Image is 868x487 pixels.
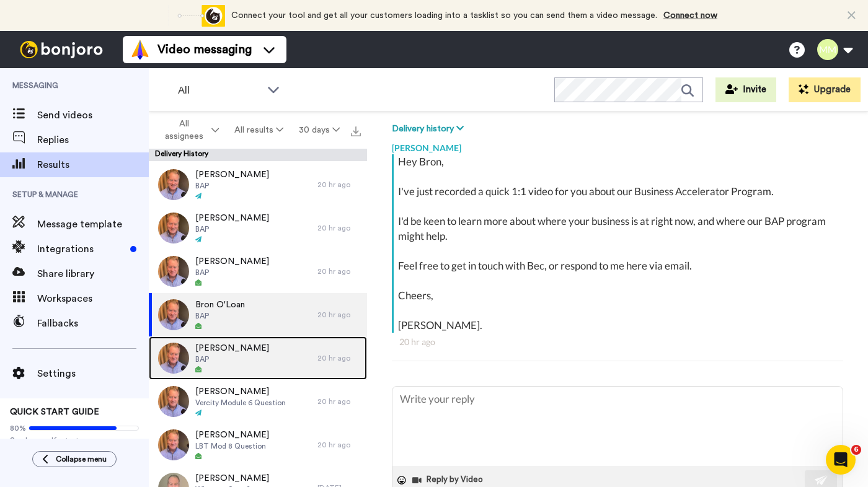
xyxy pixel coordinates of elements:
[392,136,843,154] div: [PERSON_NAME]
[815,475,828,485] img: send-white.svg
[158,299,189,330] img: b41684af-6f49-40c0-b6d4-b1e8887a9712-thumb.jpg
[227,119,291,141] button: All results
[317,180,361,190] div: 20 hr ago
[317,397,361,406] div: 20 hr ago
[32,451,117,467] button: Collapse menu
[195,311,245,321] span: BAP
[351,126,361,136] img: export.svg
[149,149,367,161] div: Delivery History
[10,408,99,416] span: QUICK START GUIDE
[195,224,269,234] span: BAP
[37,157,149,172] span: Results
[398,154,840,333] div: Hey Bron, I've just recorded a quick 1:1 video for you about our Business Accelerator Program. I'...
[15,41,108,58] img: bj-logo-header-white.svg
[663,11,717,20] a: Connect now
[149,250,367,293] a: [PERSON_NAME]BAP20 hr ago
[37,291,149,306] span: Workspaces
[195,472,269,485] span: [PERSON_NAME]
[399,336,836,348] div: 20 hr ago
[195,354,269,364] span: BAP
[317,440,361,450] div: 20 hr ago
[178,83,261,98] span: All
[195,255,269,268] span: [PERSON_NAME]
[37,217,149,232] span: Message template
[130,40,150,59] img: vm-color.svg
[195,212,269,224] span: [PERSON_NAME]
[158,169,189,200] img: 436ce7f5-54fd-459a-9809-878da3eca7d8-thumb.jpg
[195,429,269,441] span: [PERSON_NAME]
[149,293,367,336] a: Bron O'LoanBAP20 hr ago
[317,266,361,276] div: 20 hr ago
[826,445,856,475] iframe: Intercom live chat
[10,423,26,433] span: 80%
[347,121,365,139] button: Export all results that match these filters now.
[231,11,657,20] span: Connect your tool and get all your customers loading into a tasklist so you can send them a video...
[37,133,149,147] span: Replies
[151,113,227,147] button: All assignees
[195,342,269,354] span: [PERSON_NAME]
[317,310,361,320] div: 20 hr ago
[157,41,252,58] span: Video messaging
[37,108,149,123] span: Send videos
[149,206,367,250] a: [PERSON_NAME]BAP20 hr ago
[317,223,361,233] div: 20 hr ago
[392,122,467,136] button: Delivery history
[37,316,149,331] span: Fallbacks
[158,429,189,460] img: e74eb789-2197-451a-a172-c864a47ae4c8-thumb.jpg
[291,119,347,141] button: 30 days
[149,163,367,206] a: [PERSON_NAME]BAP20 hr ago
[149,336,367,380] a: [PERSON_NAME]BAP20 hr ago
[195,169,269,181] span: [PERSON_NAME]
[149,423,367,467] a: [PERSON_NAME]LBT Mod 8 Question20 hr ago
[715,77,776,102] button: Invite
[195,299,245,311] span: Bron O'Loan
[195,385,286,398] span: [PERSON_NAME]
[149,380,367,423] a: [PERSON_NAME]Vercity Module 6 Question20 hr ago
[851,445,861,455] span: 6
[195,181,269,191] span: BAP
[56,454,107,464] span: Collapse menu
[157,5,225,27] div: animation
[789,77,861,102] button: Upgrade
[37,266,149,281] span: Share library
[10,436,139,445] span: Send yourself a test
[158,343,189,374] img: 217a7441-545d-468e-b71b-1da58551b628-thumb.jpg
[158,213,189,243] img: 2ac30b1f-5b1b-4065-b1a7-441bf86bb740-thumb.jpg
[37,242,125,257] span: Integrations
[37,366,149,381] span: Settings
[159,118,209,143] span: All assignees
[195,441,269,451] span: LBT Mod 8 Question
[195,398,286,408] span: Vercity Module 6 Question
[195,268,269,278] span: BAP
[317,353,361,363] div: 20 hr ago
[158,256,189,287] img: 8d888ec5-1568-4f52-9055-64692100f1a6-thumb.jpg
[158,386,189,417] img: 7bf5febc-3837-49ac-ad96-3bda70f31cce-thumb.jpg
